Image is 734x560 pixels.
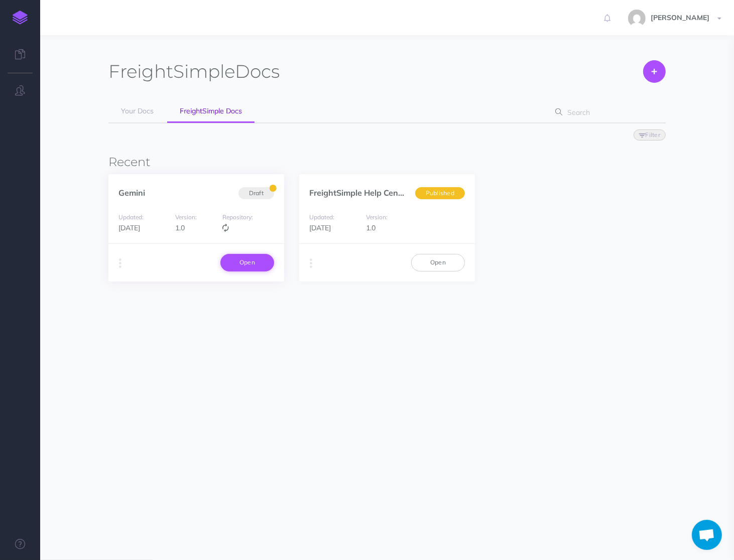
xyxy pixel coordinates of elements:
[309,223,331,232] span: [DATE]
[108,100,166,122] a: Your Docs
[118,188,145,198] a: Gemini
[175,223,185,232] span: 1.0
[180,106,242,115] span: FreightSimple Docs
[646,13,714,22] span: [PERSON_NAME]
[564,103,650,121] input: Search
[119,256,121,270] i: More actions
[366,213,388,221] small: Version:
[220,254,274,271] a: Open
[108,156,666,169] h3: Recent
[222,213,253,221] small: Repository:
[366,223,376,232] span: 1.0
[108,60,235,82] span: FreightSimple
[309,213,334,221] small: Updated:
[628,10,646,27] img: b1b60b1f09e01447de828c9d38f33e49.jpg
[118,223,140,232] span: [DATE]
[108,60,280,83] h1: Docs
[692,520,722,550] div: Open chat
[411,254,465,271] a: Open
[118,213,144,221] small: Updated:
[634,129,666,141] button: Filter
[13,11,28,25] img: logo-mark.svg
[121,106,154,115] span: Your Docs
[175,213,197,221] small: Version:
[167,100,255,123] a: FreightSimple Docs
[310,256,312,270] i: More actions
[309,188,404,198] a: FreightSimple Help Cen...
